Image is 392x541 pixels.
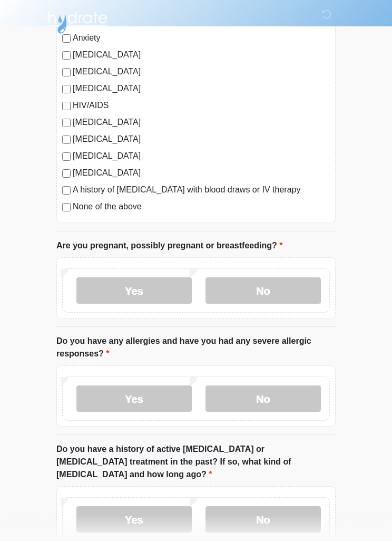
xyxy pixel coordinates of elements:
[73,150,330,162] label: [MEDICAL_DATA]
[73,116,330,129] label: [MEDICAL_DATA]
[62,186,71,195] input: A history of [MEDICAL_DATA] with blood draws or IV therapy
[62,169,71,178] input: [MEDICAL_DATA]
[56,239,282,252] label: Are you pregnant, possibly pregnant or breastfeeding?
[73,82,330,95] label: [MEDICAL_DATA]
[62,102,71,110] input: HIV/AIDS
[205,385,321,412] label: No
[62,68,71,76] input: [MEDICAL_DATA]
[205,506,321,533] label: No
[73,65,330,78] label: [MEDICAL_DATA]
[73,167,330,179] label: [MEDICAL_DATA]
[46,8,109,34] img: Hydrate IV Bar - Scottsdale Logo
[62,51,71,60] input: [MEDICAL_DATA]
[62,203,71,211] input: None of the above
[73,133,330,146] label: [MEDICAL_DATA]
[62,85,71,93] input: [MEDICAL_DATA]
[56,443,336,481] label: Do you have a history of active [MEDICAL_DATA] or [MEDICAL_DATA] treatment in the past? If so, wh...
[73,200,330,213] label: None of the above
[62,119,71,127] input: [MEDICAL_DATA]
[205,277,321,304] label: No
[76,277,192,304] label: Yes
[76,506,192,533] label: Yes
[73,183,330,196] label: A history of [MEDICAL_DATA] with blood draws or IV therapy
[62,136,71,144] input: [MEDICAL_DATA]
[73,99,330,112] label: HIV/AIDS
[62,152,71,161] input: [MEDICAL_DATA]
[56,335,336,360] label: Do you have any allergies and have you had any severe allergic responses?
[76,385,192,412] label: Yes
[73,49,330,61] label: [MEDICAL_DATA]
